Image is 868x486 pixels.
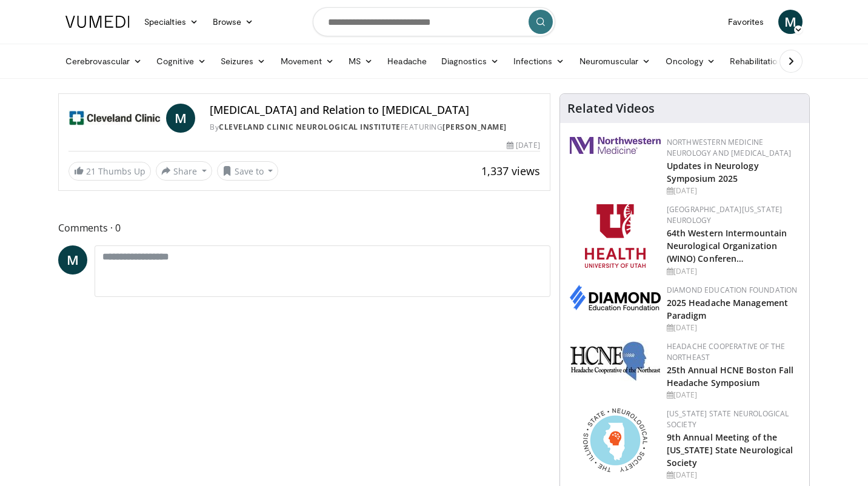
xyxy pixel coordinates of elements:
[778,10,803,34] a: M
[570,285,661,310] img: d0406666-9e5f-4b94-941b-f1257ac5ccaf.png.150x105_q85_autocrop_double_scale_upscale_version-0.2.png
[667,341,786,362] a: Headache Cooperative of the Northeast
[86,165,96,177] span: 21
[481,164,540,178] span: 1,337 views
[506,49,572,73] a: Infections
[567,101,655,116] h4: Related Videos
[219,122,401,132] a: Cleveland Clinic Neurological Institute
[667,297,788,321] a: 2025 Headache Management Paradigm
[205,10,261,34] a: Browse
[570,137,661,154] img: 2a462fb6-9365-492a-ac79-3166a6f924d8.png.150x105_q85_autocrop_double_scale_upscale_version-0.2.jpg
[667,390,800,401] div: [DATE]
[68,104,161,133] img: Cleveland Clinic Neurological Institute
[667,364,794,388] a: 25th Annual HCNE Boston Fall Headache Symposium
[166,104,195,133] a: M
[273,49,342,73] a: Movement
[723,49,789,73] a: Rehabilitation
[156,161,212,181] button: Share
[667,227,787,264] a: 64th Western Intermountain Neurological Organization (WINO) Conferen…
[667,137,792,158] a: Northwestern Medicine Neurology and [MEDICAL_DATA]
[313,7,555,36] input: Search topics, interventions
[572,49,658,73] a: Neuromuscular
[667,204,783,225] a: [GEOGRAPHIC_DATA][US_STATE] Neurology
[667,185,800,196] div: [DATE]
[213,49,273,73] a: Seizures
[58,49,149,73] a: Cerebrovascular
[149,49,213,73] a: Cognitive
[570,341,661,381] img: 6c52f715-17a6-4da1-9b6c-8aaf0ffc109f.jpg.150x105_q85_autocrop_double_scale_upscale_version-0.2.jpg
[58,220,550,236] span: Comments 0
[137,10,205,34] a: Specialties
[380,49,434,73] a: Headache
[210,104,539,117] h4: [MEDICAL_DATA] and Relation to [MEDICAL_DATA]
[442,122,507,132] a: [PERSON_NAME]
[667,266,800,277] div: [DATE]
[585,204,646,268] img: f6362829-b0a3-407d-a044-59546adfd345.png.150x105_q85_autocrop_double_scale_upscale_version-0.2.png
[667,322,800,333] div: [DATE]
[210,122,539,133] div: By FEATURING
[667,285,798,295] a: Diamond Education Foundation
[507,140,539,151] div: [DATE]
[583,408,647,472] img: 71a8b48c-8850-4916-bbdd-e2f3ccf11ef9.png.150x105_q85_autocrop_double_scale_upscale_version-0.2.png
[667,408,789,430] a: [US_STATE] State Neurological Society
[217,161,279,181] button: Save to
[68,162,151,181] a: 21 Thumbs Up
[667,160,759,184] a: Updates in Neurology Symposium 2025
[434,49,506,73] a: Diagnostics
[667,470,800,481] div: [DATE]
[658,49,723,73] a: Oncology
[65,16,130,28] img: VuMedi Logo
[667,431,793,468] a: 9th Annual Meeting of the [US_STATE] State Neurological Society
[721,10,771,34] a: Favorites
[341,49,380,73] a: MS
[58,245,87,275] a: M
